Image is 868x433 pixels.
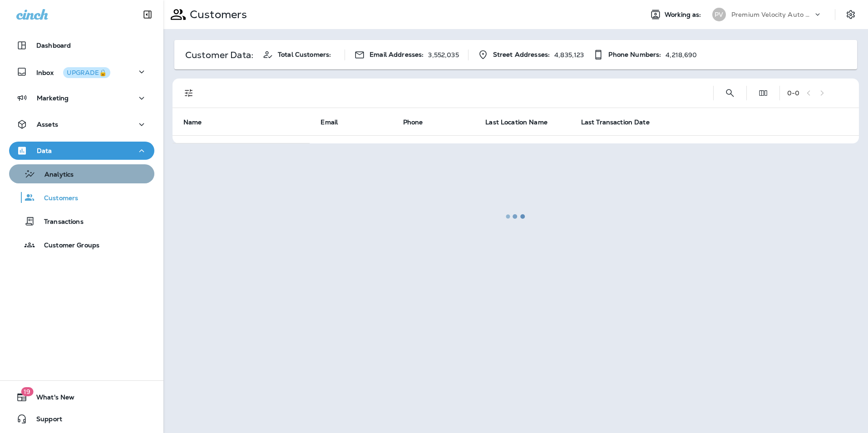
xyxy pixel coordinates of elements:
[37,147,52,154] p: Data
[9,115,154,133] button: Assets
[35,218,84,226] p: Transactions
[9,164,154,183] button: Analytics
[37,94,69,102] p: Marketing
[9,188,154,207] button: Customers
[9,142,154,160] button: Data
[9,212,154,231] button: Transactions
[135,5,160,24] button: Collapse Sidebar
[35,241,99,250] p: Customer Groups
[36,67,110,77] p: Inbox
[27,415,62,426] span: Support
[37,121,58,128] p: Assets
[27,394,74,404] span: What's New
[63,67,110,78] button: UPGRADE🔒
[9,63,154,81] button: InboxUPGRADE🔒
[9,89,154,107] button: Marketing
[21,387,33,396] span: 19
[9,235,154,254] button: Customer Groups
[35,171,74,179] p: Analytics
[36,42,71,49] p: Dashboard
[9,388,154,406] button: 19What's New
[67,69,107,76] div: UPGRADE🔒
[35,194,78,203] p: Customers
[9,36,154,54] button: Dashboard
[9,410,154,428] button: Support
